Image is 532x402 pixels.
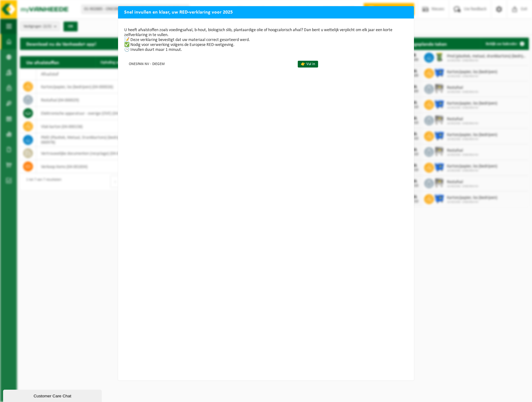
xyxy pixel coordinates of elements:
td: ONESPAN NV - DIEGEM [124,59,293,69]
p: U heeft afvalstoffen zoals voedingsafval, b-hout, biologisch slib, plantaardige olie of hoogcalor... [124,28,408,52]
h2: Snel invullen en klaar, uw RED-verklaring voor 2025 [118,6,414,18]
a: 👉 Vul in [298,61,318,68]
iframe: chat widget [3,388,103,402]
